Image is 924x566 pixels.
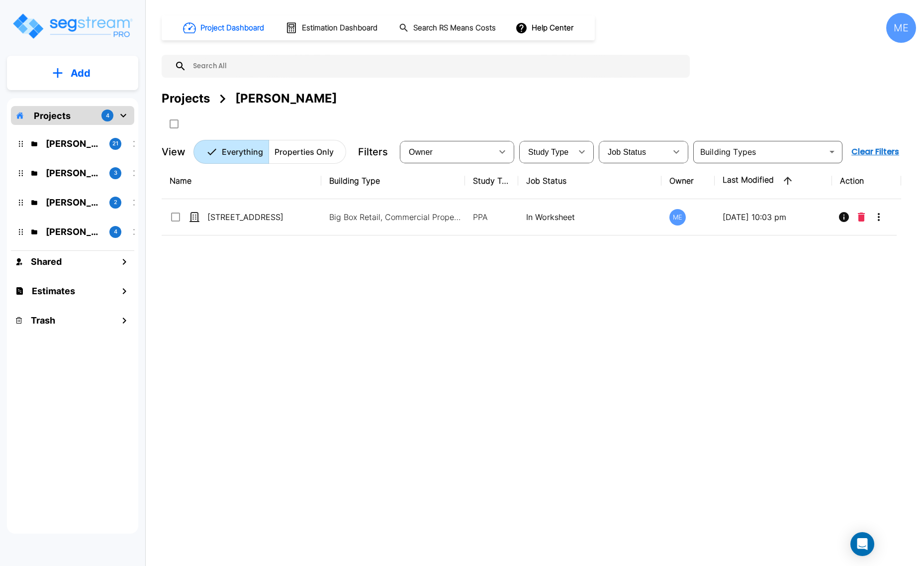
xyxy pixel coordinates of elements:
[886,13,916,43] div: ME
[513,18,577,37] button: Help Center
[465,163,518,199] th: Study Type
[608,148,646,156] span: Job Status
[825,145,839,159] button: Open
[46,166,101,180] p: Karina's Folder
[46,196,101,209] p: M.E. Folder
[723,211,824,223] p: [DATE] 10:03 pm
[854,207,869,227] button: Delete
[661,163,715,199] th: Owner
[834,207,854,227] button: Info
[696,145,823,159] input: Building Types
[601,138,666,166] div: Select
[193,140,269,164] button: Everything
[850,532,874,556] div: Open Intercom Messenger
[402,138,492,166] div: Select
[715,163,832,199] th: Last Modified
[46,225,101,238] p: Jon's Folder
[869,207,889,227] button: More-Options
[164,114,184,134] button: SelectAll
[528,148,568,156] span: Study Type
[200,22,264,34] h1: Project Dashboard
[179,17,270,39] button: Project Dashboard
[832,163,901,199] th: Action
[526,211,654,223] p: In Worksheet
[395,18,501,38] button: Search RS Means Costs
[275,146,334,158] p: Properties Only
[302,22,377,34] h1: Estimation Dashboard
[521,138,572,166] div: Select
[269,140,346,164] button: Properties Only
[473,211,510,223] p: PPA
[162,90,210,108] div: Projects
[358,144,388,159] p: Filters
[409,148,433,156] span: Owner
[7,59,138,88] button: Add
[329,211,463,223] p: Big Box Retail, Commercial Property Site
[321,163,465,199] th: Building Type
[222,146,263,158] p: Everything
[114,198,117,207] p: 2
[186,55,685,78] input: Search All
[31,314,55,327] h1: Trash
[669,209,686,226] div: ME
[518,163,662,199] th: Job Status
[11,12,133,40] img: Logo
[34,109,71,122] p: Projects
[31,255,62,268] h1: Shared
[46,137,101,150] p: Kristina's Folder (Finalized Reports)
[162,163,321,199] th: Name
[413,22,496,34] h1: Search RS Means Costs
[207,211,307,223] p: [STREET_ADDRESS]
[114,169,117,177] p: 3
[32,284,75,298] h1: Estimates
[847,142,903,162] button: Clear Filters
[281,17,383,38] button: Estimation Dashboard
[71,66,91,81] p: Add
[112,139,118,148] p: 21
[114,227,117,236] p: 4
[235,90,337,108] div: [PERSON_NAME]
[162,144,185,159] p: View
[193,140,346,164] div: Platform
[106,112,109,120] p: 4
